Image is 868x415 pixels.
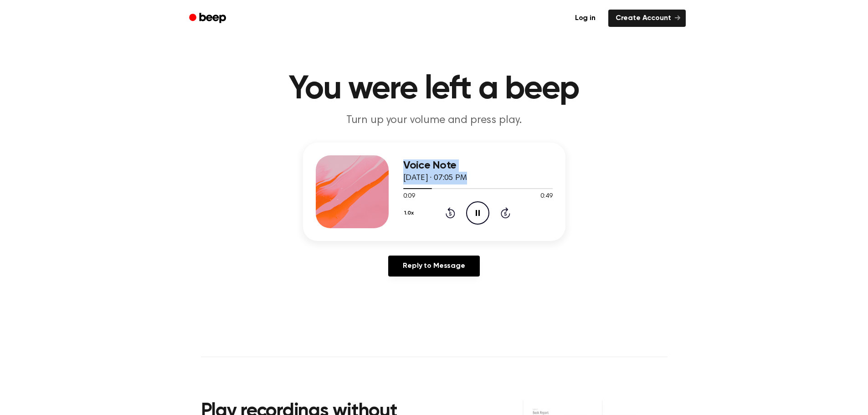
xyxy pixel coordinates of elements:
[259,113,609,128] p: Turn up your volume and press play.
[403,174,467,182] span: [DATE] · 07:05 PM
[388,256,479,277] a: Reply to Message
[608,10,686,27] a: Create Account
[403,205,417,221] button: 1.0x
[201,73,668,106] h1: You were left a beep
[568,10,603,27] a: Log in
[540,192,552,201] span: 0:49
[403,192,415,201] span: 0:09
[403,159,553,172] h3: Voice Note
[183,10,234,27] a: Beep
